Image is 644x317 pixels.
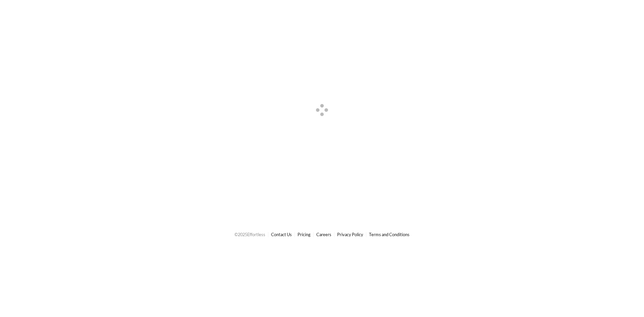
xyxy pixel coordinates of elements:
[369,232,410,237] a: Terms and Conditions
[337,232,363,237] a: Privacy Policy
[316,232,331,237] a: Careers
[298,232,311,237] a: Pricing
[271,232,292,237] a: Contact Us
[234,232,265,237] span: © 2025 Effortless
